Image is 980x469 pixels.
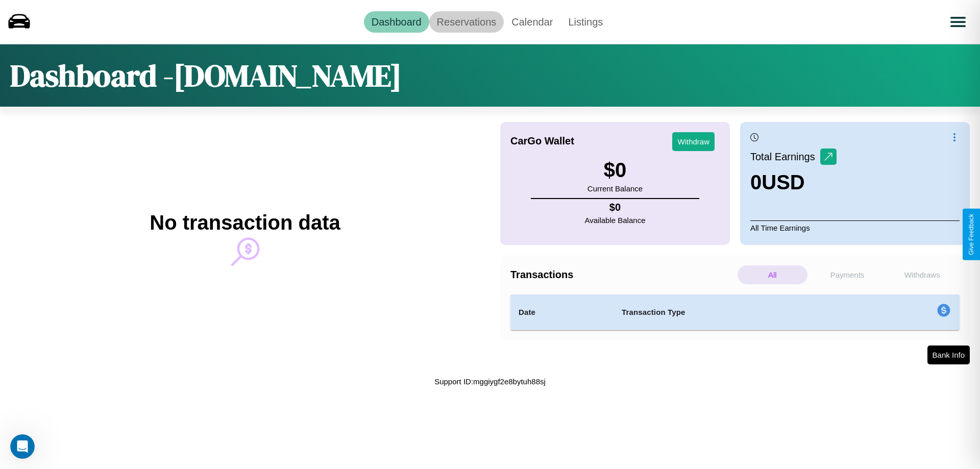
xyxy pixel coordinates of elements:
p: All [738,265,807,284]
h3: $ 0 [587,159,643,182]
button: Withdraw [672,132,715,151]
a: Calendar [504,11,560,33]
h2: No transaction data [150,211,340,234]
p: Withdraws [887,265,957,284]
iframe: Intercom live chat [10,434,35,459]
p: Current Balance [587,182,643,195]
h1: Dashboard - [DOMAIN_NAME] [10,55,402,96]
h3: 0 USD [750,171,837,194]
a: Listings [560,11,610,33]
p: Total Earnings [750,147,820,166]
p: Payments [813,265,883,284]
a: Reservations [429,11,504,33]
h4: Date [519,306,605,318]
button: Bank Info [927,345,970,364]
p: Available Balance [585,213,646,227]
h4: CarGo Wallet [510,135,574,147]
table: simple table [510,294,960,330]
a: Dashboard [364,11,429,33]
h4: Transactions [510,269,735,281]
button: Open menu [944,8,972,36]
h4: Transaction Type [622,306,853,318]
h4: $ 0 [585,202,646,213]
p: All Time Earnings [750,220,960,235]
div: Give Feedback [968,214,975,255]
p: Support ID: mggiygf2e8bytuh88sj [434,375,546,388]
